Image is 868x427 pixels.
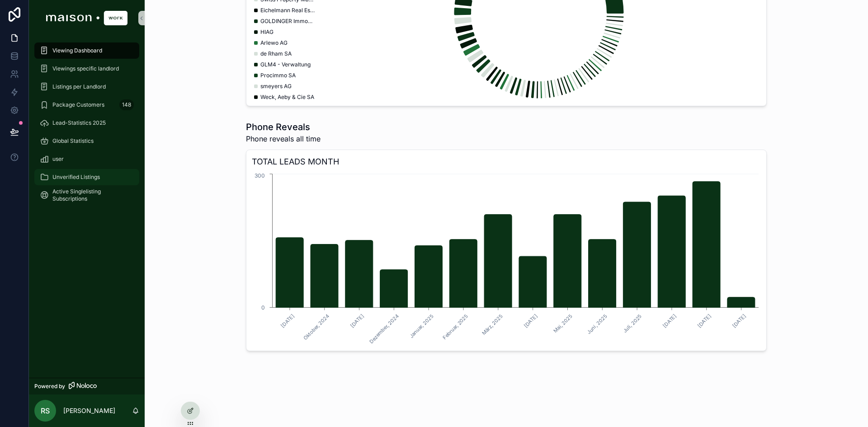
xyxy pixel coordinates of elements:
[41,405,50,416] span: RS
[119,99,134,110] div: 148
[34,187,139,203] a: Active Singlelisting Subscriptions
[34,97,139,113] a: Package Customers148
[260,83,292,90] span: smeyers AG
[246,121,321,133] h1: Phone Reveals
[260,18,315,25] span: GOLDINGER Immobilien AG
[255,172,265,179] tspan: 300
[260,7,315,14] span: Eichelmann Real Estate GmbH
[52,65,119,72] span: Viewings specific landlord
[52,47,102,54] span: Viewing Dashboard
[63,406,115,415] p: [PERSON_NAME]
[52,188,130,202] span: Active Singlelisting Subscriptions
[52,83,106,90] span: Listings per Landlord
[34,115,139,131] a: Lead-Statistics 2025
[481,313,504,336] text: März, 2025
[252,155,761,168] h3: TOTAL LEADS MONTH
[661,313,678,329] text: [DATE]
[622,313,643,334] text: Juli, 2025
[29,36,145,215] div: scrollable content
[52,101,104,108] span: Package Customers
[260,61,311,68] span: GLM4 - Verwaltung
[368,313,400,345] text: Dezember, 2024
[46,11,127,25] img: App logo
[34,79,139,95] a: Listings per Landlord
[34,133,139,149] a: Global Statistics
[408,313,435,339] text: Januar, 2025
[279,313,296,329] text: [DATE]
[523,313,539,329] text: [DATE]
[34,151,139,167] a: user
[552,313,574,334] text: Mai, 2025
[260,28,274,36] span: HIAG
[302,313,330,341] text: Oktober, 2024
[52,155,64,163] span: user
[260,39,288,47] span: Arlewo AG
[52,174,100,181] span: Unverified Listings
[246,133,321,144] span: Phone reveals all time
[260,72,296,79] span: Procimmo SA
[586,313,609,335] text: Juni, 2025
[441,313,469,341] text: Februar, 2025
[52,119,106,127] span: Lead-Statistics 2025
[696,313,712,329] text: [DATE]
[731,313,747,329] text: [DATE]
[34,383,65,390] span: Powered by
[261,304,265,311] tspan: 0
[34,42,139,59] a: Viewing Dashboard
[34,169,139,185] a: Unverified Listings
[252,172,761,345] div: chart
[34,61,139,77] a: Viewings specific landlord
[349,313,365,329] text: [DATE]
[260,94,314,101] span: Weck, Aeby & Cie SA
[260,50,292,57] span: de Rham SA
[52,137,94,145] span: Global Statistics
[29,378,145,394] a: Powered by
